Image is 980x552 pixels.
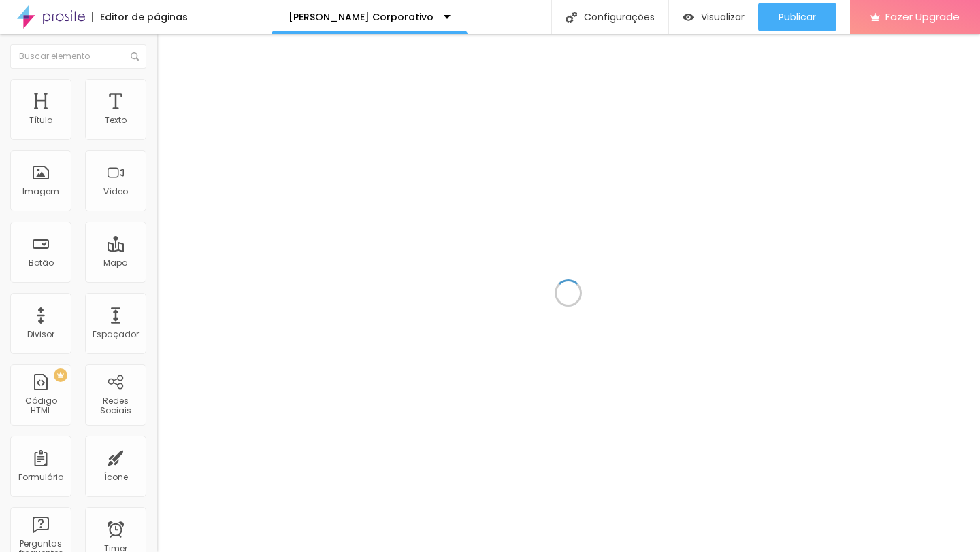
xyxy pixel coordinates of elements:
[29,116,52,125] div: Título
[103,258,128,268] div: Mapa
[105,116,127,125] div: Texto
[88,396,142,416] div: Redes Sociais
[131,52,139,61] img: Icone
[10,44,146,69] input: Buscar elemento
[104,472,128,482] div: Ícone
[92,12,188,22] div: Editor de páginas
[289,12,434,22] p: [PERSON_NAME] Corporativo
[779,12,816,22] span: Publicar
[14,396,67,416] div: Código HTML
[683,12,694,23] img: view-1.svg
[669,3,758,31] button: Visualizar
[103,187,128,196] div: Vídeo
[22,187,59,196] div: Imagem
[27,330,54,339] div: Divisor
[93,330,139,339] div: Espaçador
[566,12,577,23] img: Icone
[701,12,745,22] span: Visualizar
[29,258,54,268] div: Botão
[758,3,836,31] button: Publicar
[18,472,63,482] div: Formulário
[885,11,960,22] span: Fazer Upgrade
